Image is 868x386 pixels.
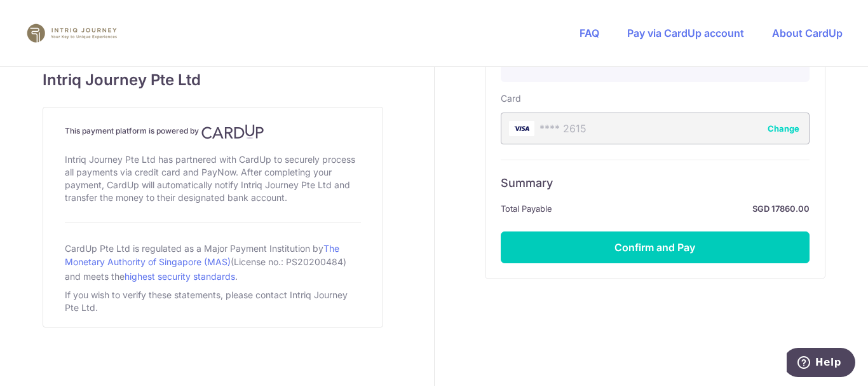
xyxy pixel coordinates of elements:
iframe: Opens a widget where you can find more information [787,348,855,380]
a: About CardUp [772,27,843,39]
label: Card [501,92,521,105]
a: The Monetary Authority of Singapore (MAS) [65,243,339,267]
h4: This payment platform is powered by [65,124,361,139]
div: Intriq Journey Pte Ltd has partnered with CardUp to securely process all payments via credit card... [65,151,361,207]
span: Intriq Journey Pte Ltd [43,69,383,92]
h6: Summary [501,176,810,191]
a: highest security standards [125,271,235,282]
a: Pay via CardUp account [627,27,744,39]
strong: SGD 17860.00 [557,201,810,216]
div: CardUp Pte Ltd is regulated as a Major Payment Institution by (License no.: PS20200484) and meets... [65,238,361,286]
button: Change [768,122,799,135]
a: FAQ [580,27,599,39]
span: Total Payable [501,201,552,216]
div: If you wish to verify these statements, please contact Intriq Journey Pte Ltd. [65,286,361,317]
img: CardUp [201,124,264,139]
button: Confirm and Pay [501,231,810,263]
